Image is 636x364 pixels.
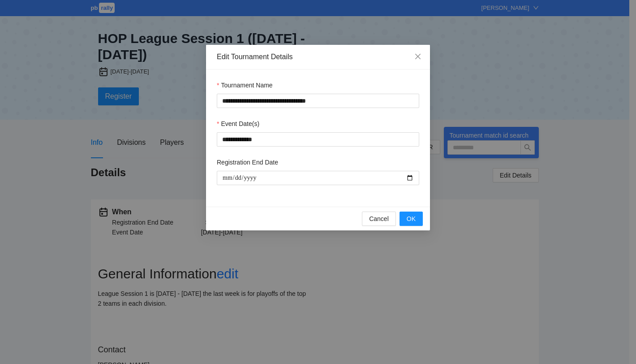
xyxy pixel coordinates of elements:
[400,212,423,226] button: OK
[414,53,421,60] span: close
[217,94,419,108] input: Tournament Name
[407,214,416,224] span: OK
[217,80,273,90] label: Tournament Name
[406,45,430,69] button: Close
[217,52,419,62] div: Edit Tournament Details
[369,214,389,224] span: Cancel
[217,157,278,167] label: Registration End Date
[217,171,419,185] input: Registration End Date
[217,119,259,129] label: Event Date(s)
[217,132,419,147] input: Event Date(s)
[362,212,396,226] button: Cancel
